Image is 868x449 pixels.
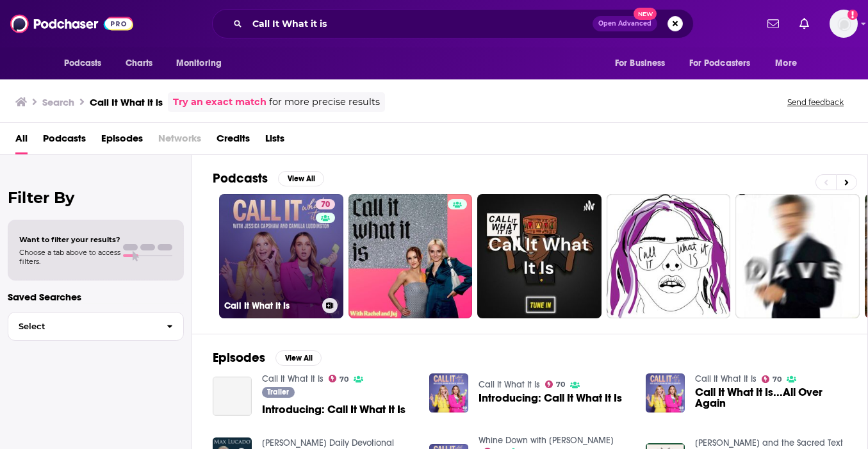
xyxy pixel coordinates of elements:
a: Try an exact match [173,95,266,110]
a: Episodes [101,128,143,154]
button: Show profile menu [830,10,858,38]
span: 70 [773,377,782,382]
a: All [15,128,28,154]
button: Select [8,312,184,341]
span: Choose a tab above to access filters. [19,248,120,266]
a: 70 [762,375,782,383]
span: 70 [321,199,330,211]
span: for more precise results [269,95,380,110]
a: Introducing: Call It What It Is [213,377,252,416]
a: Podcasts [43,128,86,154]
span: Open Advanced [598,20,651,27]
span: 70 [340,377,348,382]
span: 70 [556,382,565,388]
span: For Business [615,54,666,72]
p: Saved Searches [8,291,184,303]
a: Call It What It Is [479,379,540,390]
a: Charts [117,51,161,76]
a: Harry Potter and the Sacred Text [695,437,843,448]
a: 70Call It What It Is [219,194,343,318]
button: open menu [606,51,682,76]
h2: Filter By [8,188,184,207]
span: For Podcasters [689,54,751,72]
button: View All [275,350,322,366]
span: New [634,8,657,20]
img: Introducing: Call It What It Is [429,373,468,412]
a: Introducing: Call It What It Is [262,404,405,415]
button: open menu [167,51,238,76]
a: Call It What It Is [695,373,757,384]
button: open menu [681,51,769,76]
button: Send feedback [783,97,848,108]
span: Logged in as megcassidy [830,10,858,38]
span: Charts [126,54,153,72]
button: open menu [55,51,119,76]
button: Open AdvancedNew [593,16,657,31]
span: More [775,54,797,72]
h2: Episodes [213,350,265,366]
input: Search podcasts, credits, & more... [247,13,593,34]
a: 70 [316,199,335,209]
a: PodcastsView All [213,170,324,186]
a: Introducing: Call It What It Is [479,393,622,404]
a: Call It What It Is...All Over Again [695,387,847,409]
img: Podchaser - Follow, Share and Rate Podcasts [10,12,133,36]
a: Max Lucado Daily Devotional [262,437,394,448]
h3: Call It What It Is [224,300,317,311]
a: Credits [217,128,250,154]
span: Networks [158,128,201,154]
span: Want to filter your results? [19,235,120,244]
img: User Profile [830,10,858,38]
a: Show notifications dropdown [794,13,814,35]
h3: Call It What it is [90,96,163,108]
span: Monitoring [176,54,222,72]
a: Show notifications dropdown [762,13,784,35]
span: Podcasts [64,54,102,72]
span: Trailer [267,388,289,396]
a: Lists [265,128,284,154]
span: Select [8,322,156,331]
h3: Search [42,96,74,108]
a: EpisodesView All [213,350,322,366]
a: 70 [545,380,566,388]
a: 70 [329,375,349,382]
img: Call It What It Is...All Over Again [646,373,685,412]
svg: Add a profile image [848,10,858,20]
a: Whine Down with Jana Kramer [479,435,614,446]
div: Search podcasts, credits, & more... [212,9,694,38]
button: open menu [766,51,813,76]
h2: Podcasts [213,170,268,186]
a: Call It What It Is [262,373,323,384]
button: View All [278,171,324,186]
